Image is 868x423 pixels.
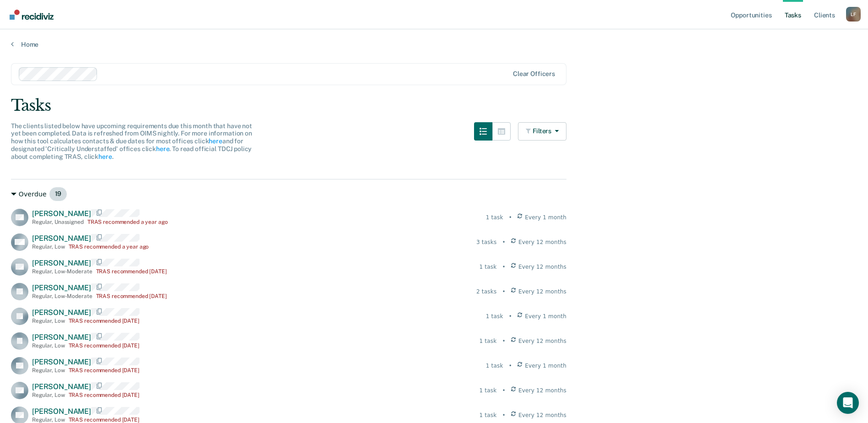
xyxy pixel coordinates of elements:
div: • [509,213,512,222]
div: Regular , Low [32,318,65,324]
span: [PERSON_NAME] [32,358,91,366]
span: [PERSON_NAME] [32,382,91,391]
div: TRAS recommended [DATE] [69,417,140,423]
div: TRAS recommended [DATE] [69,342,140,349]
div: Regular , Low [32,244,65,250]
div: Open Intercom Messenger [837,392,859,414]
span: [PERSON_NAME] [32,283,91,292]
div: 1 task [479,263,496,271]
div: • [502,263,505,271]
div: 1 task [479,411,496,419]
div: • [502,337,505,345]
div: 1 task [486,213,503,222]
span: Every 12 months [518,386,566,395]
span: Every 12 months [518,263,566,271]
div: 1 task [479,337,496,345]
span: [PERSON_NAME] [32,209,91,218]
div: • [502,411,505,419]
div: Regular , Low-Moderate [32,293,92,299]
span: Every 1 month [525,213,566,222]
span: Every 12 months [518,287,566,296]
div: 3 tasks [476,238,496,246]
div: Regular , Low [32,417,65,423]
div: 1 task [486,362,503,370]
span: The clients listed below have upcoming requirements due this month that have not yet been complet... [11,122,252,160]
div: Regular , Unassigned [32,219,84,225]
a: here [209,137,222,145]
button: Profile dropdown button [846,7,861,22]
div: TRAS recommended [DATE] [69,392,140,398]
div: L F [846,7,861,22]
span: Every 1 month [525,362,566,370]
div: 1 task [486,312,503,320]
div: Tasks [11,96,857,115]
div: TRAS recommended [DATE] [69,367,140,374]
span: Every 12 months [518,337,566,345]
div: TRAS recommended a year ago [87,219,168,225]
div: • [502,238,505,246]
div: • [502,386,505,395]
div: Regular , Low [32,367,65,374]
span: [PERSON_NAME] [32,234,91,243]
div: • [502,287,505,296]
a: here [98,153,112,160]
span: [PERSON_NAME] [32,333,91,342]
div: Regular , Low [32,342,65,349]
span: [PERSON_NAME] [32,308,91,317]
span: Every 12 months [518,411,566,419]
a: here [156,145,169,152]
span: Every 12 months [518,238,566,246]
div: Regular , Low-Moderate [32,268,92,275]
div: TRAS recommended [DATE] [96,268,167,275]
span: Every 1 month [525,312,566,320]
div: • [509,362,512,370]
div: 1 task [479,386,496,395]
div: TRAS recommended a year ago [69,244,149,250]
div: Clear officers [513,70,555,78]
img: Recidiviz [10,10,54,20]
button: Filters [518,122,566,141]
div: Regular , Low [32,392,65,398]
div: 2 tasks [476,287,496,296]
div: • [509,312,512,320]
span: 19 [49,187,68,201]
div: TRAS recommended [DATE] [96,293,167,299]
a: Home [11,40,857,49]
span: [PERSON_NAME] [32,259,91,267]
div: Overdue 19 [11,187,566,201]
span: [PERSON_NAME] [32,407,91,416]
div: TRAS recommended [DATE] [69,318,140,324]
